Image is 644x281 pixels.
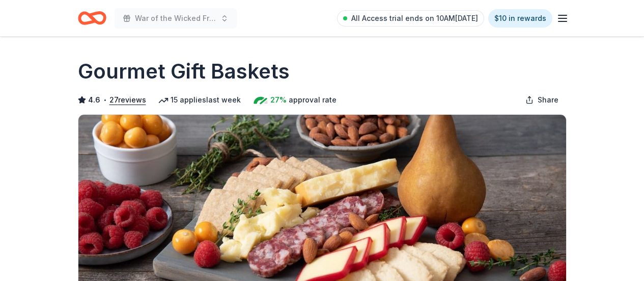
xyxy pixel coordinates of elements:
[103,96,106,104] span: •
[488,9,552,28] a: $10 in rewards
[538,94,558,106] span: Share
[78,6,106,30] a: Home
[78,57,290,86] h1: Gourmet Gift Baskets
[88,94,100,106] span: 4.6
[289,94,337,106] span: approval rate
[517,90,567,110] button: Share
[109,94,146,106] button: 27reviews
[337,10,484,27] a: All Access trial ends on 10AM[DATE]
[135,12,216,24] span: War of the Wicked Friendly 10uC
[158,94,241,106] div: 15 applies last week
[351,12,478,24] span: All Access trial ends on 10AM[DATE]
[270,94,287,106] span: 27%
[115,8,237,29] button: War of the Wicked Friendly 10uC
